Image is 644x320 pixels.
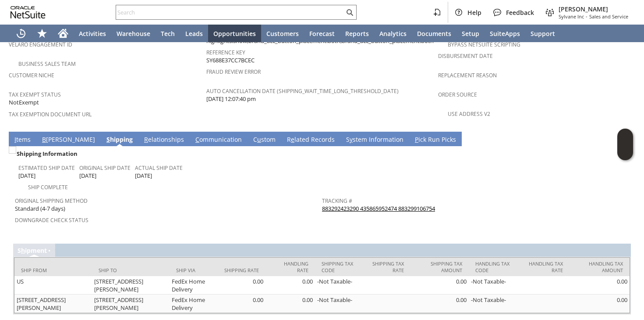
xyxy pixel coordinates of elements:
[526,260,563,273] div: Handling Tax Rate
[180,25,208,42] a: Leads
[570,276,630,295] td: 0.00
[142,135,186,145] a: Relationships
[322,260,357,273] div: Shipping Tax Code
[170,276,217,295] td: FedEx Home Delivery
[79,164,131,172] a: Original Ship Date
[193,135,244,145] a: Communication
[217,295,265,313] td: 0.00
[9,72,54,79] a: Customer Niche
[53,25,74,42] a: Home
[309,29,335,38] span: Forecast
[12,135,33,145] a: Items
[217,276,265,295] td: 0.00
[9,91,61,98] a: Tax Exempt Status
[340,25,374,42] a: Reports
[456,25,485,42] a: Setup
[32,25,53,42] div: Shortcuts
[462,29,479,38] span: Setup
[58,28,68,39] svg: Home
[438,91,477,98] a: Order Source
[410,276,469,295] td: 0.00
[224,267,259,273] div: Shipping Rate
[9,146,16,154] img: Unchecked
[104,135,135,145] a: Shipping
[161,29,175,38] span: Tech
[417,29,451,38] span: Documents
[261,25,304,42] a: Customers
[272,260,308,273] div: Handling Rate
[176,267,211,273] div: Ship Via
[586,13,587,20] span: -
[448,41,520,48] a: Bypass NetSuite Scripting
[9,98,39,107] span: NotExempt
[144,135,148,144] span: R
[18,172,35,180] span: [DATE]
[170,295,217,313] td: FedEx Home Delivery
[576,260,623,273] div: Handling Tax Amount
[285,135,337,145] a: Related Records
[213,29,256,38] span: Opportunities
[15,148,318,159] div: Shipping Information
[525,25,560,42] a: Support
[475,260,513,273] div: Handling Tax Code
[265,295,315,313] td: 0.00
[40,135,97,145] a: B[PERSON_NAME]
[74,25,111,42] a: Activities
[570,295,630,313] td: 0.00
[315,295,363,313] td: -Not Taxable-
[559,13,584,20] span: Sylvane Inc
[315,276,363,295] td: -Not Taxable-
[589,13,628,20] span: Sales and Service
[617,129,633,160] iframe: Click here to launch Oracle Guided Learning Help Panel
[185,29,203,38] span: Leads
[117,29,150,38] span: Warehouse
[135,164,183,172] a: Actual Ship Date
[350,135,353,144] span: y
[28,183,68,191] a: Ship Complete
[79,29,106,38] span: Activities
[417,260,462,273] div: Shipping Tax Amount
[344,7,355,18] svg: Search
[21,267,85,273] div: Ship From
[16,28,26,39] svg: Recent Records
[467,8,481,17] span: Help
[9,41,72,48] a: Velaro Engagement ID
[438,72,497,79] a: Replacement reason
[9,111,92,118] a: Tax Exemption Document URL
[322,197,352,205] a: Tracking #
[206,49,245,56] a: Reference Key
[257,135,261,144] span: u
[208,25,261,42] a: Opportunities
[206,95,256,103] span: [DATE] 12:07:40 pm
[412,25,456,42] a: Documents
[18,60,76,68] a: Business Sales Team
[156,25,180,42] a: Tech
[195,135,199,144] span: C
[617,145,633,161] span: Oracle Guided Learning Widget. To move around, please hold and drag
[291,135,294,144] span: e
[11,25,32,42] a: Recent Records
[415,135,418,144] span: P
[251,135,278,145] a: Custom
[370,260,404,273] div: Shipping Tax Rate
[344,135,406,145] a: System Information
[99,267,163,273] div: Ship To
[469,276,520,295] td: -Not Taxable-
[206,56,255,65] span: SY688E37CC7BCEC
[18,246,47,255] a: Shipment
[92,295,170,313] td: [STREET_ADDRESS][PERSON_NAME]
[11,6,46,18] svg: logo
[413,135,458,145] a: Pick Run Picks
[14,276,92,295] td: US
[111,25,156,42] a: Warehouse
[485,25,525,42] a: SuiteApps
[345,29,369,38] span: Reports
[379,29,407,38] span: Analytics
[265,276,315,295] td: 0.00
[322,205,435,212] a: 883292423290 435865952474 883299106754
[18,164,75,172] a: Estimated Ship Date
[106,135,110,144] span: S
[79,172,96,180] span: [DATE]
[559,5,628,13] span: [PERSON_NAME]
[304,25,340,42] a: Forecast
